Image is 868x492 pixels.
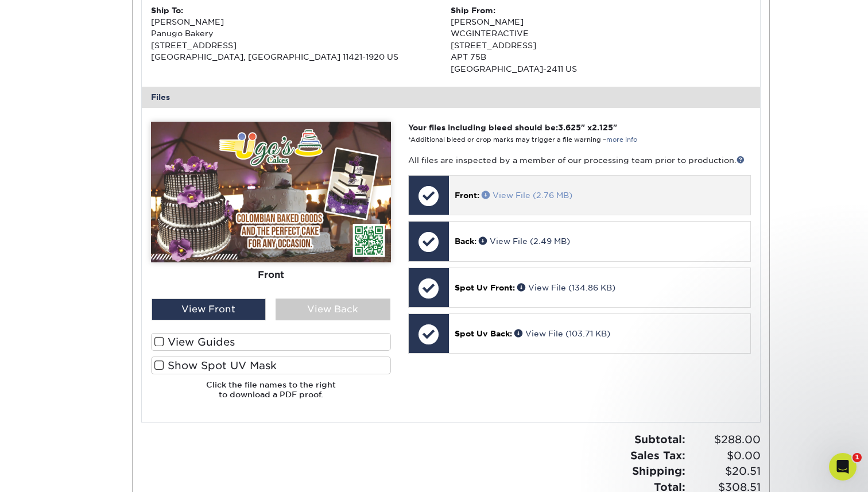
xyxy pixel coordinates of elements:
[606,136,637,144] a: more info
[408,136,637,144] small: *Additional bleed or crop marks may trigger a file warning –
[852,453,862,462] span: 1
[689,432,761,448] span: $288.00
[455,283,515,292] span: Spot Uv Front:
[517,283,615,292] a: View File (134.86 KB)
[151,333,391,351] label: View Guides
[451,6,495,15] strong: Ship From:
[592,123,613,132] span: 2.125
[151,5,451,63] div: [PERSON_NAME] Panugo Bakery [STREET_ADDRESS] [GEOGRAPHIC_DATA], [GEOGRAPHIC_DATA] 11421-1920 US
[479,237,570,246] a: View File (2.49 MB)
[630,449,685,462] strong: Sales Tax:
[634,433,685,445] strong: Subtotal:
[482,191,572,200] a: View File (2.76 MB)
[632,464,685,477] strong: Shipping:
[451,5,751,75] div: [PERSON_NAME] WCGINTERACTIVE [STREET_ADDRESS] APT 75B [GEOGRAPHIC_DATA]-2411 US
[3,457,98,488] iframe: Google Customer Reviews
[408,154,751,166] p: All files are inspected by a member of our processing team prior to production.
[151,380,391,408] h6: Click the file names to the right to download a PDF proof.
[455,237,476,246] span: Back:
[829,453,857,481] iframe: Intercom live chat
[151,6,183,15] strong: Ship To:
[151,357,391,374] label: Show Spot UV Mask
[276,299,390,320] div: View Back
[689,448,761,464] span: $0.00
[408,123,617,132] strong: Your files including bleed should be: " x "
[689,463,761,479] span: $20.51
[142,87,761,107] div: Files
[152,299,266,320] div: View Front
[151,262,391,287] div: Front
[558,123,581,132] span: 3.625
[455,191,479,200] span: Front:
[514,329,610,338] a: View File (103.71 KB)
[455,329,512,338] span: Spot Uv Back:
